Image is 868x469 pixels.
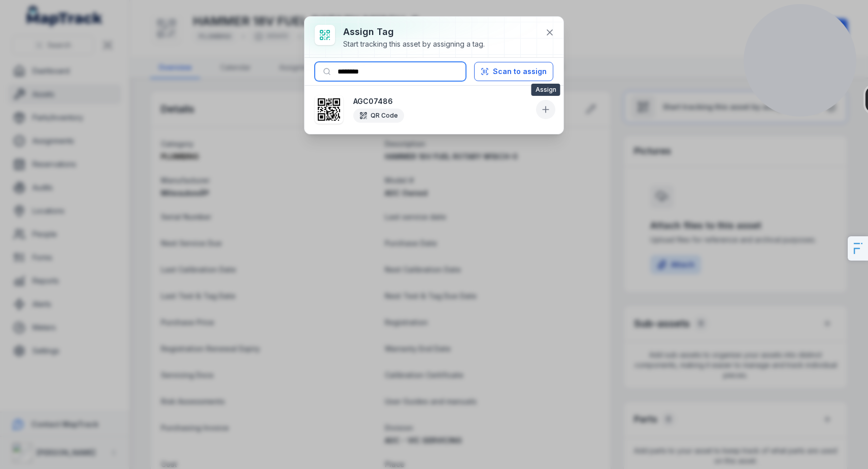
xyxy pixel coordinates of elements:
span: Assign [531,84,560,96]
strong: AGC07486 [353,96,532,106]
button: Scan to assign [474,62,553,81]
h3: Assign tag [343,25,485,39]
div: Start tracking this asset by assigning a tag. [343,39,485,49]
div: QR Code [353,109,404,123]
